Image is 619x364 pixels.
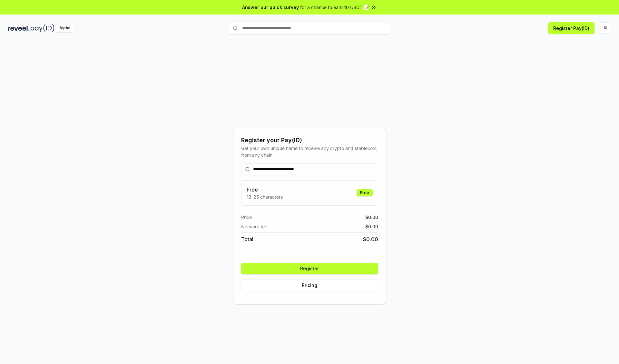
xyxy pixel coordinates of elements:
[241,145,378,158] div: Get your own unique name to receive any crypto and stablecoin, from any chain
[241,214,252,221] span: Price
[8,24,29,32] img: reveel_dark
[241,223,267,230] span: Network fee
[247,186,283,193] h3: Free
[241,136,378,145] div: Register your Pay(ID)
[242,4,299,11] span: Answer our quick survey
[363,235,378,243] span: $ 0.00
[300,4,369,11] span: for a chance to earn 10 USDT 📝
[548,22,594,34] button: Register Pay(ID)
[357,189,373,196] div: Free
[56,24,74,32] div: Alpha
[241,280,378,291] button: Pricing
[241,263,378,274] button: Register
[247,193,283,200] p: 13-25 characters
[241,235,253,243] span: Total
[365,223,378,230] span: $ 0.00
[31,24,54,32] img: pay_id
[365,214,378,221] span: $ 0.00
